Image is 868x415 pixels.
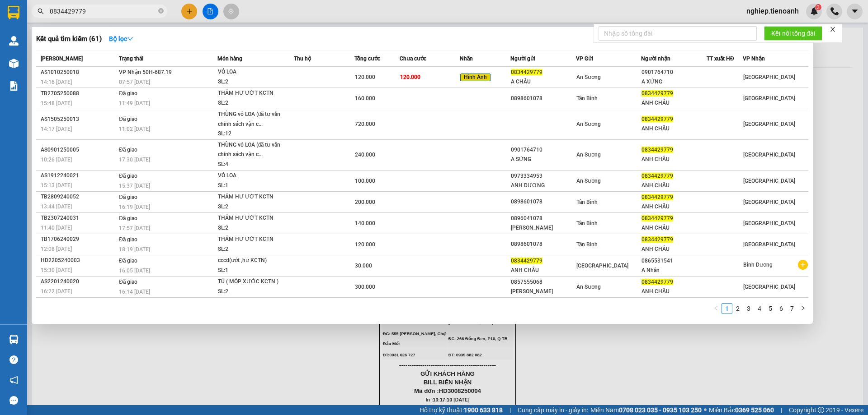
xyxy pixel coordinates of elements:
[218,235,286,244] div: THẢM HƯ ƯỚT KCTN
[355,241,375,248] span: 120.000
[641,55,670,62] span: Người nhận
[576,55,593,62] span: VP Gửi
[713,305,719,311] span: left
[642,266,706,275] div: A Nhân
[119,279,137,285] span: Đã giao
[41,246,72,252] span: 12:08 [DATE]
[743,199,795,205] span: [GEOGRAPHIC_DATA]
[119,289,150,295] span: 16:14 [DATE]
[36,34,102,44] h3: Kết quả tìm kiếm ( 61 )
[355,263,372,269] span: 30.000
[354,55,380,62] span: Tổng cước
[355,220,375,226] span: 140.000
[119,55,143,62] span: Trạng thái
[642,287,706,296] div: ANH CHÂU
[711,303,722,314] button: left
[511,69,542,75] span: 0834429779
[642,279,673,285] span: 0834429779
[642,244,706,254] div: ANH CHÂU
[218,266,286,276] div: SL: 1
[765,303,776,314] li: 5
[355,121,375,127] span: 720.000
[642,98,706,108] div: ANH CHÂU
[511,155,576,164] div: A SỨNG
[218,256,286,266] div: cccd(ướt ,hư KCTN)
[576,121,601,127] span: An Sương
[119,258,137,264] span: Đã giao
[743,152,795,158] span: [GEOGRAPHIC_DATA]
[41,115,116,124] div: AS1505250013
[218,77,286,87] div: SL: 2
[642,68,706,77] div: 0901764710
[797,303,808,314] li: Next Page
[41,182,72,189] span: 15:13 [DATE]
[218,110,286,129] div: THÙNG vỏ LOA (đã tư vấn chính sách vận c...
[511,181,576,190] div: ANH DƯƠNG
[355,74,375,80] span: 120.000
[41,157,72,163] span: 10:26 [DATE]
[158,8,164,14] span: close-circle
[355,95,375,101] span: 160.000
[642,116,673,122] span: 0834429779
[41,68,116,77] div: AS1010250018
[41,213,116,223] div: TB2307240031
[511,277,576,287] div: 0857555068
[511,214,576,223] div: 0896041078
[642,215,673,221] span: 0834429779
[9,59,19,68] img: warehouse-icon
[743,220,795,226] span: [GEOGRAPHIC_DATA]
[218,287,286,297] div: SL: 2
[41,225,72,231] span: 11:40 [DATE]
[642,124,706,134] div: ANH CHÂU
[218,244,286,254] div: SL: 2
[127,36,133,42] span: down
[599,26,757,41] input: Nhập số tổng đài
[41,79,72,85] span: 14:16 [DATE]
[743,121,795,127] span: [GEOGRAPHIC_DATA]
[41,203,72,210] span: 13:44 [DATE]
[41,126,72,132] span: 14:17 [DATE]
[119,157,150,163] span: 17:30 [DATE]
[102,32,141,46] button: Bộ lọcdown
[218,98,286,108] div: SL: 2
[576,95,598,101] span: Tân Bình
[511,77,576,87] div: A CHÂU
[511,197,576,207] div: 0898601078
[800,305,806,311] span: right
[722,303,732,314] li: 1
[511,94,576,103] div: 0898601078
[798,260,808,270] span: plus-circle
[218,213,286,223] div: THẢM HƯ ƯỚT KCTN
[733,304,743,314] a: 2
[9,335,19,344] img: warehouse-icon
[707,55,734,62] span: TT xuất HĐ
[294,55,311,62] span: Thu hộ
[41,145,116,155] div: AS0901250005
[119,126,150,132] span: 11:02 [DATE]
[8,6,19,19] img: logo-vxr
[38,8,44,14] span: search
[218,202,286,212] div: SL: 2
[743,95,795,101] span: [GEOGRAPHIC_DATA]
[9,396,18,405] span: message
[743,284,795,290] span: [GEOGRAPHIC_DATA]
[218,160,286,170] div: SL: 4
[576,241,598,248] span: Tân Bình
[119,69,172,75] span: VP Nhận 50H-687.19
[218,67,286,77] div: VỎ LOA
[119,204,150,210] span: 16:19 [DATE]
[41,256,116,265] div: HD2205240003
[119,100,150,106] span: 11:49 [DATE]
[576,199,598,205] span: Tân Bình
[41,55,83,62] span: [PERSON_NAME]
[642,90,673,97] span: 0834429779
[576,220,598,226] span: Tân Bình
[776,303,787,314] li: 6
[754,303,765,314] li: 4
[642,236,673,243] span: 0834429779
[460,74,491,82] span: Hình Ảnh
[119,147,137,153] span: Đã giao
[744,304,754,314] a: 3
[119,90,137,97] span: Đã giao
[119,225,150,231] span: 17:57 [DATE]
